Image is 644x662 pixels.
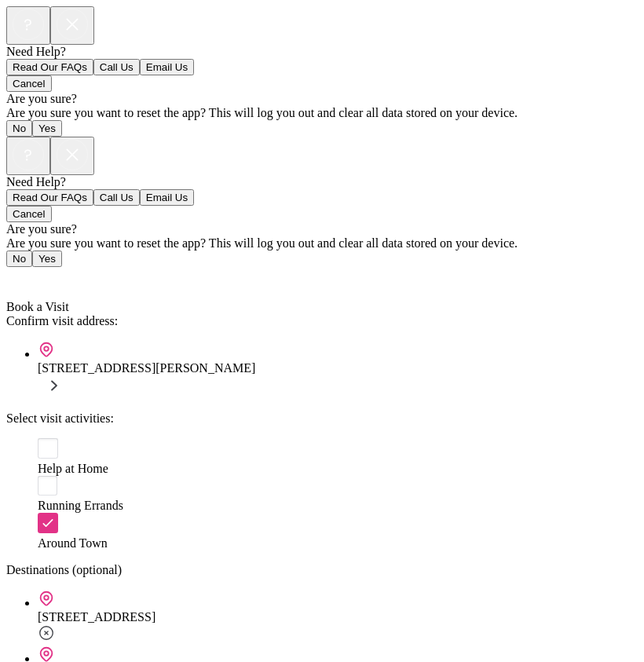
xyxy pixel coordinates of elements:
button: Email Us [140,189,194,206]
button: Call Us [93,59,140,75]
div: Destinations (optional) [6,563,638,577]
div: Select visit activities: [6,411,638,426]
button: Yes [32,120,62,137]
div: Are you sure you want to reset the app? This will log you out and clear all data stored on your d... [6,236,638,251]
span: Book a Visit [6,300,69,313]
button: Cancel [6,206,52,222]
span: Running Errands [38,499,123,512]
span: Around Town [38,536,108,550]
div: [STREET_ADDRESS][PERSON_NAME] [38,361,638,375]
button: No [6,120,32,137]
div: Are you sure you want to reset the app? This will log you out and clear all data stored on your d... [6,106,638,120]
button: Read Our FAQs [6,189,93,206]
span: Help at Home [38,462,108,475]
span: Back [16,272,42,285]
button: No [6,251,32,267]
button: Yes [32,251,62,267]
div: Confirm visit address: [6,314,638,328]
div: [STREET_ADDRESS] [38,610,638,624]
button: Email Us [140,59,194,75]
a: Back [6,272,42,285]
button: Read Our FAQs [6,59,93,75]
div: Are you sure? [6,92,638,106]
div: Need Help? [6,45,638,59]
button: Cancel [6,75,52,92]
div: Need Help? [6,175,638,189]
button: Call Us [93,189,140,206]
div: Are you sure? [6,222,638,236]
